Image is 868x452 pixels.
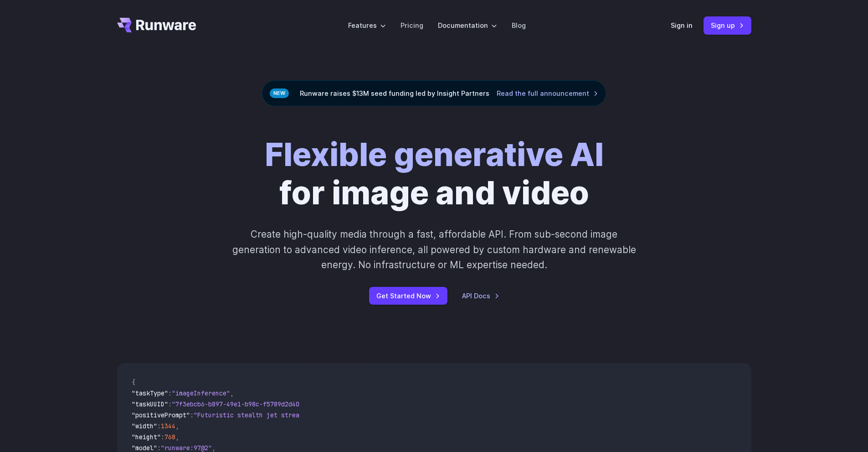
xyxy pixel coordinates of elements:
[157,444,161,452] span: :
[231,227,637,272] p: Create high-quality media through a fast, affordable API. From sub-second image generation to adv...
[265,135,604,174] strong: Flexible generative AI
[175,433,179,441] span: ,
[132,400,168,408] span: "taskUUID"
[462,291,499,301] a: API Docs
[369,287,447,305] a: Get Started Now
[175,422,179,430] span: ,
[132,389,168,397] span: "taskType"
[132,411,190,419] span: "positivePrompt"
[168,400,172,408] span: :
[117,18,196,32] a: Go to /
[161,444,212,452] span: "runware:97@2"
[401,20,423,31] a: Pricing
[230,389,234,397] span: ,
[704,16,751,34] a: Sign up
[132,378,135,386] span: {
[190,411,194,419] span: :
[161,433,164,441] span: :
[512,20,526,31] a: Blog
[194,411,525,419] span: "Futuristic stealth jet streaking through a neon-lit cityscape with glowing purple exhaust"
[132,422,157,430] span: "width"
[671,20,693,31] a: Sign in
[132,433,161,441] span: "height"
[157,422,161,430] span: :
[212,444,216,452] span: ,
[497,88,598,99] a: Read the full announcement
[164,433,175,441] span: 768
[132,444,157,452] span: "model"
[348,20,386,31] label: Features
[168,389,172,397] span: :
[265,135,604,212] h1: for image and video
[438,20,497,31] label: Documentation
[172,389,230,397] span: "imageInference"
[172,400,310,408] span: "7f3ebcb6-b897-49e1-b98c-f5789d2d40d7"
[262,80,606,106] div: Runware raises $13M seed funding led by Insight Partners
[161,422,175,430] span: 1344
